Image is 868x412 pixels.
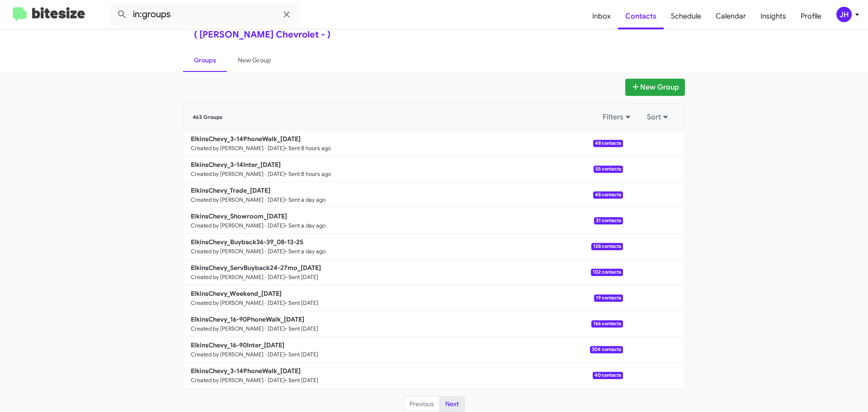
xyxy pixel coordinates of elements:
small: • Sent a day ago [285,222,325,229]
span: 463 Groups [193,114,222,120]
a: Contacts [618,3,664,29]
span: 128 contacts [591,243,623,250]
input: Search [109,4,299,25]
span: 166 contacts [591,320,623,327]
b: ElkinsChevy_Trade_[DATE] [191,186,270,194]
a: Inbox [585,3,618,29]
small: • Sent 8 hours ago [285,170,331,178]
small: • Sent [DATE] [285,377,318,384]
b: ElkinsChevy_Weekend_[DATE] [191,289,282,298]
a: Profile [793,3,829,29]
a: ElkinsChevy_ServBuyback24-27mo_[DATE]Created by [PERSON_NAME] · [DATE]• Sent [DATE]102 contacts [184,260,623,285]
b: ElkinsChevy_16-90PhoneWalk_[DATE] [191,315,304,323]
small: • Sent 8 hours ago [285,145,331,152]
a: ElkinsChevy_Buyback36-39_08-13-25Created by [PERSON_NAME] · [DATE]• Sent a day ago128 contacts [184,234,623,260]
span: 40 contacts [593,372,623,379]
a: ElkinsChevy_Weekend_[DATE]Created by [PERSON_NAME] · [DATE]• Sent [DATE]19 contacts [184,285,623,311]
small: Created by [PERSON_NAME] · [DATE] [191,196,285,204]
small: Created by [PERSON_NAME] · [DATE] [191,170,285,178]
b: ElkinsChevy_3-14PhoneWalk_[DATE] [191,135,301,143]
a: ElkinsChevy_3-14PhoneWalk_[DATE]Created by [PERSON_NAME] · [DATE]• Sent [DATE]40 contacts [184,363,623,388]
a: Calendar [708,3,753,29]
b: ElkinsChevy_Showroom_[DATE] [191,212,287,220]
small: Created by [PERSON_NAME] · [DATE] [191,377,285,384]
small: • Sent a day ago [285,196,325,204]
span: 304 contacts [590,346,623,353]
small: Created by [PERSON_NAME] · [DATE] [191,325,285,332]
div: ( [PERSON_NAME] Chevrolet - ) [194,30,674,39]
small: • Sent a day ago [285,248,325,255]
b: ElkinsChevy_3-14PhoneWalk_[DATE] [191,367,301,375]
a: Schedule [664,3,708,29]
b: ElkinsChevy_Buyback36-39_08-13-25 [191,238,303,246]
a: ElkinsChevy_Showroom_[DATE]Created by [PERSON_NAME] · [DATE]• Sent a day ago31 contacts [184,208,623,234]
a: ElkinsChevy_3-14PhoneWalk_[DATE]Created by [PERSON_NAME] · [DATE]• Sent 8 hours ago48 contacts [184,131,623,156]
small: Created by [PERSON_NAME] · [DATE] [191,145,285,152]
span: 102 contacts [591,269,623,276]
small: Created by [PERSON_NAME] · [DATE] [191,248,285,255]
small: Created by [PERSON_NAME] · [DATE] [191,299,285,307]
a: New Group [227,48,282,72]
span: 31 contacts [594,217,623,224]
small: • Sent [DATE] [285,325,318,332]
small: • Sent [DATE] [285,351,318,358]
span: 55 contacts [594,166,623,173]
a: Insights [753,3,793,29]
a: ElkinsChevy_3-14Inter_[DATE]Created by [PERSON_NAME] · [DATE]• Sent 8 hours ago55 contacts [184,156,623,182]
small: Created by [PERSON_NAME] · [DATE] [191,351,285,358]
b: ElkinsChevy_16-90Inter_[DATE] [191,341,284,349]
span: 48 contacts [593,140,623,147]
button: Filters [597,109,638,125]
button: Sort [642,109,675,125]
a: Groups [183,48,227,72]
button: JH [829,7,858,22]
b: ElkinsChevy_3-14Inter_[DATE] [191,161,281,169]
small: • Sent [DATE] [285,274,318,281]
a: ElkinsChevy_Trade_[DATE]Created by [PERSON_NAME] · [DATE]• Sent a day ago48 contacts [184,182,623,208]
a: ElkinsChevy_16-90Inter_[DATE]Created by [PERSON_NAME] · [DATE]• Sent [DATE]304 contacts [184,337,623,363]
b: ElkinsChevy_ServBuyback24-27mo_[DATE] [191,264,321,272]
a: ElkinsChevy_16-90PhoneWalk_[DATE]Created by [PERSON_NAME] · [DATE]• Sent [DATE]166 contacts [184,311,623,337]
div: JH [836,7,852,22]
small: • Sent [DATE] [285,299,318,307]
button: New Group [625,79,685,96]
small: Created by [PERSON_NAME] · [DATE] [191,222,285,229]
span: 48 contacts [593,191,623,199]
span: 19 contacts [594,294,623,302]
small: Created by [PERSON_NAME] · [DATE] [191,274,285,281]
